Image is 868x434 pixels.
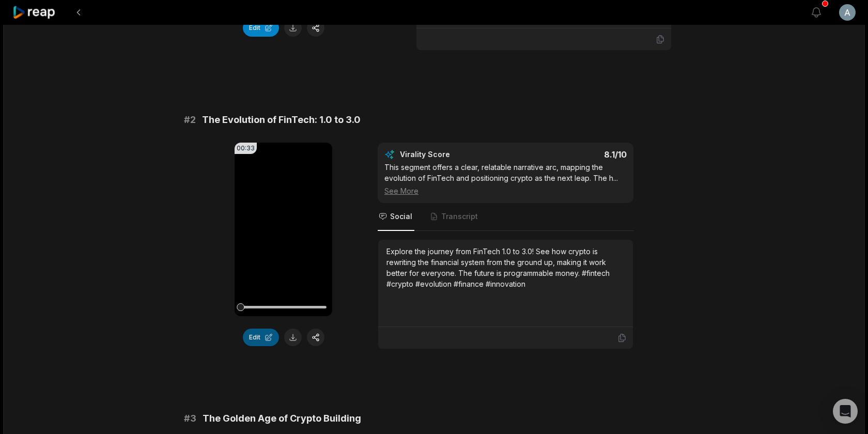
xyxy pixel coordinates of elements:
span: The Golden Age of Crypto Building [203,411,361,426]
div: See More [384,185,627,196]
span: # 3 [184,411,196,426]
span: Social [390,211,412,222]
button: Edit [243,19,279,37]
div: Open Intercom Messenger [833,399,858,424]
div: This segment offers a clear, relatable narrative arc, mapping the evolution of FinTech and positi... [384,162,627,196]
div: Explore the journey from FinTech 1.0 to 3.0! See how crypto is rewriting the financial system fro... [386,246,625,289]
video: Your browser does not support mp4 format. [235,143,332,316]
button: Edit [243,329,279,346]
div: Virality Score [400,149,511,160]
span: Transcript [441,211,478,222]
nav: Tabs [378,203,633,231]
span: The Evolution of FinTech: 1.0 to 3.0 [202,113,361,127]
span: # 2 [184,113,196,127]
div: 8.1 /10 [516,149,627,160]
